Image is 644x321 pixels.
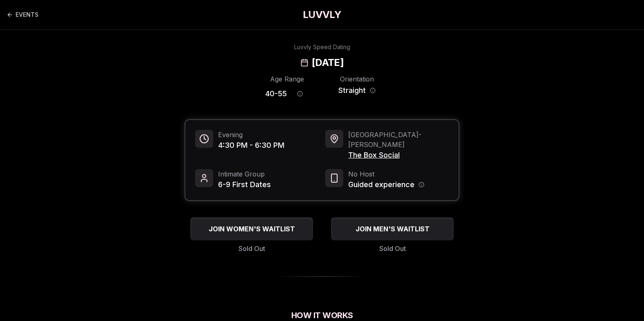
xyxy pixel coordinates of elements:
[419,182,424,188] button: Host information
[338,85,366,96] span: Straight
[218,169,271,179] span: Intimate Group
[207,224,297,234] span: JOIN WOMEN'S WAITLIST
[348,169,424,179] span: No Host
[348,179,414,190] span: Guided experience
[348,149,449,161] span: The Box Social
[265,88,287,99] span: 40 - 55
[294,43,350,51] div: Luvvly Speed Dating
[190,217,313,240] button: JOIN WOMEN'S WAITLIST - Sold Out
[218,130,284,140] span: Evening
[331,217,454,240] button: JOIN MEN'S WAITLIST - Sold Out
[370,88,376,93] button: Orientation information
[303,8,341,21] a: LUVVLY
[265,74,309,84] div: Age Range
[239,244,265,253] span: Sold Out
[7,7,38,23] a: Back to events
[312,56,344,69] h2: [DATE]
[335,74,379,84] div: Orientation
[348,130,449,149] span: [GEOGRAPHIC_DATA] - [PERSON_NAME]
[354,224,431,234] span: JOIN MEN'S WAITLIST
[291,85,309,103] button: Age range information
[379,244,406,253] span: Sold Out
[218,140,284,151] span: 4:30 PM - 6:30 PM
[185,310,459,321] h2: How It Works
[218,179,271,190] span: 6-9 First Dates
